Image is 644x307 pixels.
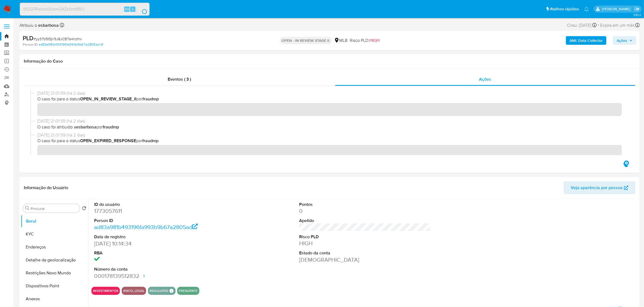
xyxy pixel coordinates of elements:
[602,6,632,12] p: emerson.gomes@mercadopago.com.br
[132,6,134,12] span: s
[24,59,635,64] h1: Informação do Caso
[94,207,226,215] dd: 1773057611
[479,76,491,82] span: Ações
[566,36,606,45] button: AML Data Collector
[613,36,636,45] button: Ações
[94,266,226,272] dt: Número da conta
[136,5,147,13] button: search-icon
[299,218,431,224] dt: Apelido
[23,42,38,47] b: Person ID
[299,207,431,215] dd: 0
[94,223,198,231] a: ad83a981b493196fa993b9b67a2805ad
[570,36,603,45] b: AML Data Collector
[334,37,348,43] div: MLB
[82,206,86,212] button: Retornar ao pedido padrão
[21,228,88,241] button: KYC
[125,6,129,12] span: Alt
[21,267,88,279] button: Restrições Novo Mundo
[94,202,226,207] dt: ID do usuário
[21,215,88,228] button: Geral
[94,272,226,280] dd: 000178139512832
[20,6,149,13] input: Pesquise usuários ou casos...
[617,36,627,45] span: Ações
[571,181,623,194] span: Veja aparência por pessoa
[94,240,226,247] dd: [DATE] 10:14:34
[94,250,226,256] dt: RBA
[168,76,191,82] span: Eventos ( 3 )
[299,256,431,264] dd: [DEMOGRAPHIC_DATA]
[600,22,635,28] span: Expira em um mês
[23,34,34,42] b: PLD
[37,22,59,28] b: esbarbosa
[299,240,431,247] dd: HIGH
[584,7,589,11] a: Notificações
[24,185,68,190] h1: Informação do Usuário
[39,42,103,47] a: ad83a981b493196fa993b9b67a2805ad
[598,22,599,29] span: -
[31,206,78,211] input: Procurar
[299,250,431,256] dt: Estado da conta
[634,6,640,12] a: Sair
[370,37,380,43] span: HIGH
[21,292,88,305] button: Anexos
[21,279,88,292] button: Dispositivos Point
[94,234,226,240] dt: Data de registro
[550,6,579,12] span: Atalhos rápidos
[299,234,431,240] dt: Risco PLD
[19,22,59,28] span: Atribuiu o
[94,218,226,224] dt: Person ID
[25,206,29,210] button: Procurar
[280,37,332,44] p: OPEN - IN REVIEW STAGE II
[350,37,380,43] span: Risco PLD:
[299,202,431,207] dt: Pontos
[21,254,88,267] button: Detalhe da geolocalização
[567,22,597,29] div: Criou: [DATE]
[21,241,88,254] button: Endereços
[564,181,635,194] button: Veja aparência por pessoa
[34,36,82,42] span: # yy37b5tSjV9J8JCBTa4nzIhv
